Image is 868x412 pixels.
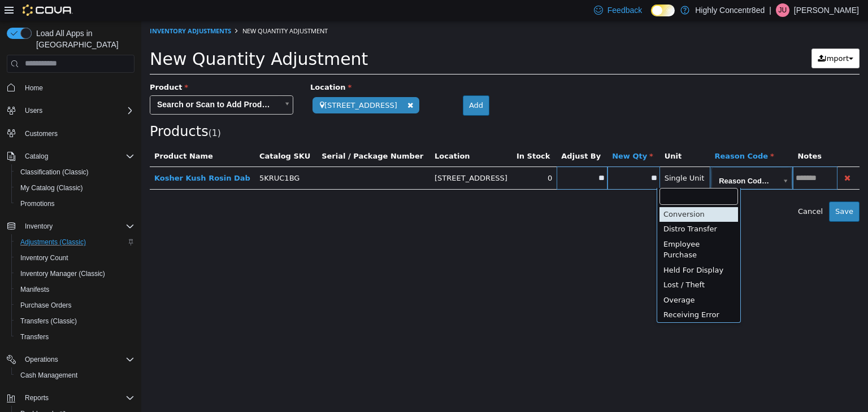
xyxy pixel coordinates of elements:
[11,180,139,196] button: My Catalog (Classic)
[11,250,139,266] button: Inventory Count
[11,164,139,180] button: Classification (Classic)
[794,3,859,17] p: [PERSON_NAME]
[20,371,77,380] span: Cash Management
[16,197,59,211] a: Promotions
[16,251,134,265] span: Inventory Count
[20,183,83,192] span: My Catalog (Classic)
[11,297,139,313] button: Purchase Orders
[518,242,597,257] div: Held For Display
[20,353,134,366] span: Operations
[2,218,139,234] button: Inventory
[16,181,88,195] a: My Catalog (Classic)
[20,150,53,163] button: Catalog
[20,301,72,310] span: Purchase Orders
[20,269,105,278] span: Inventory Manager (Classic)
[779,3,787,17] span: JU
[20,168,89,177] span: Classification (Classic)
[11,282,139,297] button: Manifests
[776,3,789,17] div: Justin Urban
[695,3,765,17] p: Highly Concentr8ed
[2,390,139,406] button: Reports
[11,367,139,383] button: Cash Management
[518,216,597,242] div: Employee Purchase
[20,127,62,141] a: Customers
[25,355,58,364] span: Operations
[11,196,139,212] button: Promotions
[16,165,134,179] span: Classification (Classic)
[20,391,134,405] span: Reports
[20,317,77,326] span: Transfers (Classic)
[20,126,134,141] span: Customers
[769,3,771,17] p: |
[20,332,49,341] span: Transfers
[16,235,134,249] span: Adjustments (Classic)
[20,104,134,117] span: Users
[16,314,81,328] a: Transfers (Classic)
[20,391,53,405] button: Reports
[25,84,43,93] span: Home
[2,352,139,367] button: Operations
[20,104,47,117] button: Users
[16,197,134,211] span: Promotions
[20,199,55,208] span: Promotions
[11,266,139,282] button: Inventory Manager (Classic)
[20,81,47,95] a: Home
[11,313,139,329] button: Transfers (Classic)
[651,5,675,16] input: Dark Mode
[20,353,63,366] button: Operations
[32,28,134,50] span: Load All Apps in [GEOGRAPHIC_DATA]
[16,283,54,296] a: Manifests
[16,314,134,328] span: Transfers (Classic)
[25,152,48,161] span: Catalog
[20,285,49,294] span: Manifests
[25,106,42,115] span: Users
[20,81,134,95] span: Home
[25,129,58,138] span: Customers
[20,150,134,163] span: Catalog
[2,125,139,142] button: Customers
[16,267,134,280] span: Inventory Manager (Classic)
[20,220,134,233] span: Inventory
[25,393,49,402] span: Reports
[16,299,76,312] a: Purchase Orders
[16,251,73,265] a: Inventory Count
[16,165,93,179] a: Classification (Classic)
[16,330,134,344] span: Transfers
[518,186,597,201] div: Conversion
[518,272,597,287] div: Overage
[23,5,73,16] img: Cova
[20,253,68,262] span: Inventory Count
[16,235,90,249] a: Adjustments (Classic)
[607,5,642,16] span: Feedback
[16,283,134,296] span: Manifests
[20,238,86,247] span: Adjustments (Classic)
[2,148,139,164] button: Catalog
[2,80,139,96] button: Home
[16,369,134,382] span: Cash Management
[16,267,110,280] a: Inventory Manager (Classic)
[518,257,597,272] div: Lost / Theft
[25,222,53,231] span: Inventory
[518,287,597,302] div: Receiving Error
[518,201,597,216] div: Distro Transfer
[2,103,139,119] button: Users
[16,299,134,312] span: Purchase Orders
[16,369,82,382] a: Cash Management
[11,234,139,250] button: Adjustments (Classic)
[20,220,57,233] button: Inventory
[16,330,53,344] a: Transfers
[16,181,134,195] span: My Catalog (Classic)
[11,329,139,345] button: Transfers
